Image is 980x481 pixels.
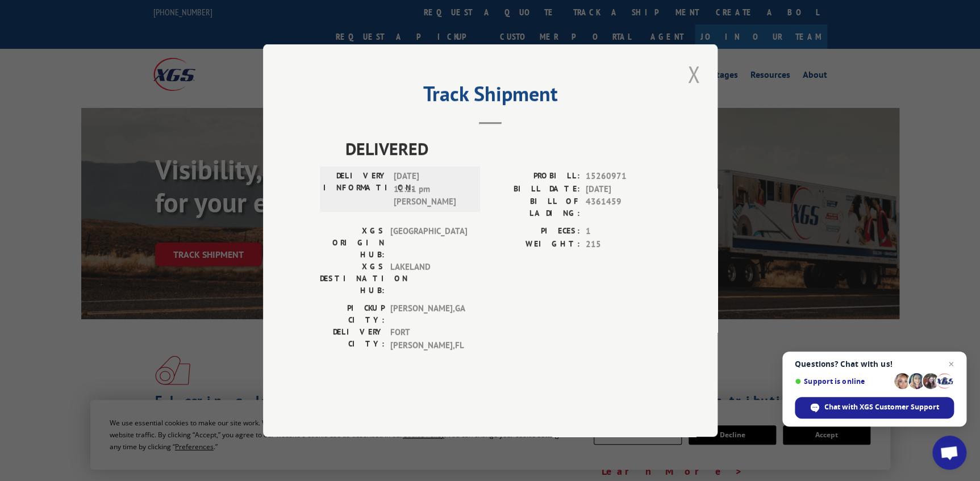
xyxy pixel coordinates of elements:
label: PROBILL: [490,170,580,183]
span: [DATE] [586,183,661,196]
span: Chat with XGS Customer Support [824,402,939,412]
label: PIECES: [490,225,580,238]
button: Close modal [684,58,703,90]
label: XGS DESTINATION HUB: [320,261,384,296]
span: Support is online [795,377,890,386]
label: BILL DATE: [490,183,580,196]
h2: Track Shipment [320,86,661,107]
span: [DATE] 12:11 pm [PERSON_NAME] [393,170,470,208]
span: FORT [PERSON_NAME] , FL [390,326,466,352]
label: WEIGHT: [490,238,580,251]
span: Questions? Chat with us! [795,359,954,369]
label: DELIVERY CITY: [320,326,384,352]
span: 4361459 [586,195,661,219]
label: XGS ORIGIN HUB: [320,225,384,261]
label: PICKUP CITY: [320,302,384,326]
span: [GEOGRAPHIC_DATA] [390,225,466,261]
a: Open chat [932,436,966,470]
span: Chat with XGS Customer Support [795,397,954,419]
span: [PERSON_NAME] , GA [390,302,466,326]
span: 1 [586,225,661,238]
span: 15260971 [586,170,661,183]
span: LAKELAND [390,261,466,296]
label: DELIVERY INFORMATION: [323,170,387,208]
span: DELIVERED [345,136,661,161]
span: 215 [586,238,661,251]
label: BILL OF LADING: [490,195,580,219]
